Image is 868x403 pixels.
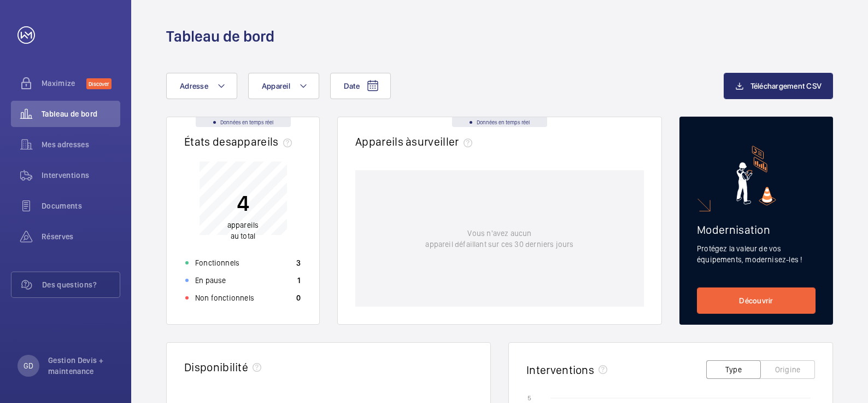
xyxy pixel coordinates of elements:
h2: États des [184,135,296,148]
p: En pause [195,275,226,286]
p: Gestion Devis + maintenance [48,355,114,377]
span: Téléchargement CSV [750,82,822,90]
p: 0 [296,292,301,303]
p: 3 [296,257,301,268]
h2: Interventions [526,363,594,377]
p: 4 [227,189,259,217]
div: Données en temps réel [452,117,547,127]
p: GD [24,360,33,371]
img: marketing-card.svg [736,146,776,205]
span: Discover [86,78,112,89]
p: au total [227,220,259,241]
span: Des questions? [42,279,120,290]
p: 1 [297,275,301,286]
button: Date [330,73,391,99]
h2: Appareils à [355,135,477,148]
p: Fonctionnels [195,257,239,268]
button: Appareil [248,73,319,99]
span: Mes adresses [42,139,120,150]
span: surveiller [412,135,476,148]
span: Tableau de bord [42,108,120,119]
p: Non fonctionnels [195,292,254,303]
span: Adresse [180,82,208,90]
button: Adresse [166,73,237,99]
span: Réserves [42,231,120,242]
text: 5 [527,394,531,402]
span: appareils [231,135,296,148]
div: Données en temps réel [196,117,291,127]
span: Documents [42,200,120,211]
h2: Modernisation [697,223,816,237]
a: Découvrir [697,287,816,314]
span: Appareil [262,82,290,90]
p: Vous n'avez aucun appareil défaillant sur ces 30 derniers jours [425,228,573,250]
h1: Tableau de bord [166,26,274,47]
h2: Disponibilité [184,360,248,374]
span: Interventions [42,170,120,181]
button: Type [706,360,761,379]
button: Téléchargement CSV [724,73,834,99]
span: appareils [227,221,259,229]
p: Protégez la valeur de vos équipements, modernisez-les ! [697,243,816,265]
span: Maximize [42,78,86,89]
span: Date [344,82,360,90]
button: Origine [760,360,815,379]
